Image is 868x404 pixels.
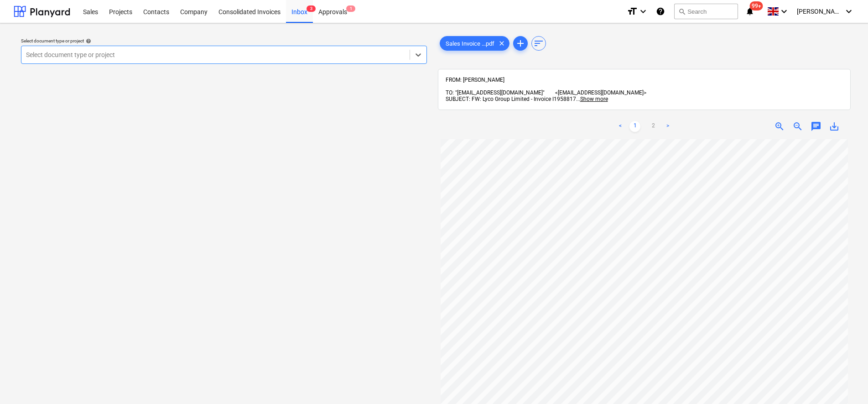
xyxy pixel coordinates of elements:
span: TO: "[EMAIL_ADDRESS][DOMAIN_NAME]" <[EMAIL_ADDRESS][DOMAIN_NAME]> [446,89,646,96]
a: Page 2 [648,121,659,132]
span: FROM: [PERSON_NAME] [446,77,504,83]
a: Page 1 is your current page [629,121,640,132]
span: chat [811,121,821,132]
div: Select document type or project [21,38,427,44]
span: zoom_out [792,121,803,132]
span: save_alt [829,121,840,132]
span: zoom_in [774,121,785,132]
a: Previous page [615,121,626,132]
span: sort [533,38,544,49]
span: add [515,38,526,49]
span: SUBJECT: FW: Lyco Group Limited - Invoice I1958817 [446,96,576,102]
span: 3 [307,5,316,12]
span: Show more [580,96,608,102]
span: clear [496,38,507,49]
span: help [84,38,91,44]
span: ... [576,96,608,102]
a: Next page [662,121,673,132]
div: Sales Invoice ...pdf [440,36,509,51]
span: Sales Invoice ...pdf [440,40,500,47]
span: 1 [346,5,355,12]
iframe: Chat Widget [822,360,868,404]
